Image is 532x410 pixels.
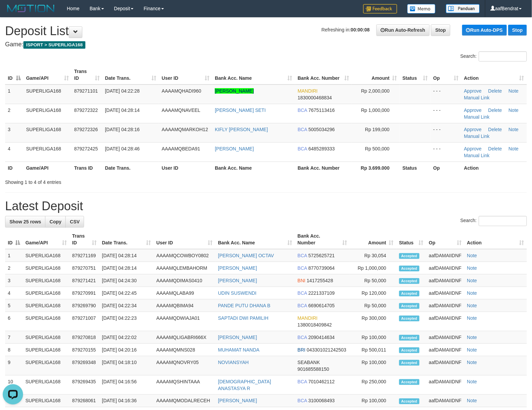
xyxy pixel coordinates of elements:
[3,3,23,23] button: Open LiveChat chat widget
[308,398,335,404] span: Copy 3100068493 to clipboard
[464,88,482,94] a: Approve
[308,127,335,132] span: Copy 5005034296 to clipboard
[509,88,519,94] a: Note
[218,379,271,391] a: [DEMOGRAPHIC_DATA] ANASTASYA R
[352,162,400,174] th: Rp 3.699.000
[71,162,102,174] th: Trans ID
[154,274,216,287] td: AAAAMQDIMAS0410
[5,262,23,274] td: 2
[350,287,396,299] td: Rp 120,000
[509,146,519,151] a: Note
[23,274,69,287] td: SUPERLIGA168
[467,315,477,321] a: Note
[215,127,268,132] a: KIFLY [PERSON_NAME]
[69,312,99,331] td: 879271007
[446,4,480,13] img: panduan.png
[462,25,507,35] a: Run Auto-DPS
[212,162,295,174] th: Bank Acc. Name
[298,315,318,321] span: MANDIRI
[105,127,140,132] span: [DATE] 04:28:16
[45,216,66,227] a: Copy
[74,88,98,94] span: 879271101
[99,249,154,262] td: [DATE] 04:28:14
[65,216,84,227] a: CSV
[426,312,464,331] td: aafDAMAIIDNF
[479,51,527,62] input: Search:
[218,335,257,340] a: [PERSON_NAME]
[350,274,396,287] td: Rp 50,000
[69,249,99,262] td: 879271169
[399,303,420,309] span: Accepted
[308,335,335,340] span: Copy 2090414634 to clipboard
[467,335,477,340] a: Note
[431,142,462,162] td: - - -
[400,162,431,174] th: Status
[23,376,69,395] td: SUPERLIGA168
[467,290,477,296] a: Note
[99,299,154,312] td: [DATE] 04:22:34
[154,262,216,274] td: AAAAMQLEMBAHORM
[218,347,260,353] a: MUHAMAT NANDA
[154,331,216,344] td: AAAAMQLIGABRI666X
[162,88,201,94] span: AAAAMQHADI960
[308,107,335,113] span: Copy 7675113416 to clipboard
[298,335,307,340] span: BCA
[479,216,527,226] input: Search:
[467,398,477,404] a: Note
[23,142,71,162] td: SUPERLIGA168
[464,230,527,249] th: Action: activate to sort column ascending
[5,344,23,356] td: 8
[350,230,396,249] th: Amount: activate to sort column ascending
[322,27,370,32] span: Refreshing in:
[298,379,307,384] span: BCA
[105,146,140,151] span: [DATE] 04:28:46
[154,312,216,331] td: AAAAMQDWIAJA01
[426,287,464,299] td: aafDAMAIIDNF
[5,24,527,38] h1: Deposit List
[69,230,99,249] th: Trans ID: activate to sort column ascending
[399,253,420,259] span: Accepted
[350,376,396,395] td: Rp 250,000
[69,299,99,312] td: 879269790
[99,331,154,344] td: [DATE] 04:22:02
[9,219,41,224] span: Show 25 rows
[431,24,450,36] a: Stop
[69,287,99,299] td: 879270991
[298,253,307,258] span: BCA
[464,114,490,120] a: Manual Link
[399,335,420,341] span: Accepted
[350,312,396,331] td: Rp 300,000
[23,287,69,299] td: SUPERLIGA168
[49,219,61,224] span: Copy
[295,230,350,249] th: Bank Acc. Number: activate to sort column ascending
[23,230,69,249] th: Game/API: activate to sort column ascending
[99,274,154,287] td: [DATE] 04:24:30
[154,299,216,312] td: AAAAMQBIMA94
[467,347,477,353] a: Note
[218,303,271,308] a: PANDE PUTU DHANA B
[298,127,307,132] span: BCA
[509,107,519,113] a: Note
[215,107,266,113] a: [PERSON_NAME] SETI
[23,312,69,331] td: SUPERLIGA168
[399,399,420,404] span: Accepted
[400,65,431,85] th: Status: activate to sort column ascending
[218,278,257,283] a: [PERSON_NAME]
[464,95,490,100] a: Manual Link
[99,312,154,331] td: [DATE] 04:22:23
[426,356,464,376] td: aafDAMAIIDNF
[399,347,420,353] span: Accepted
[154,344,216,356] td: AAAAMQMNS028
[308,303,335,308] span: Copy 6690614705 to clipboard
[462,162,527,174] th: Action
[298,265,307,271] span: BCA
[467,379,477,384] a: Note
[399,360,420,366] span: Accepted
[23,395,69,407] td: SUPERLIGA168
[154,287,216,299] td: AAAAMQLABA99
[431,104,462,123] td: - - -
[162,107,200,113] span: AAAAMQNAVEEL
[23,356,69,376] td: SUPERLIGA168
[298,88,318,94] span: MANDIRI
[464,127,482,132] a: Approve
